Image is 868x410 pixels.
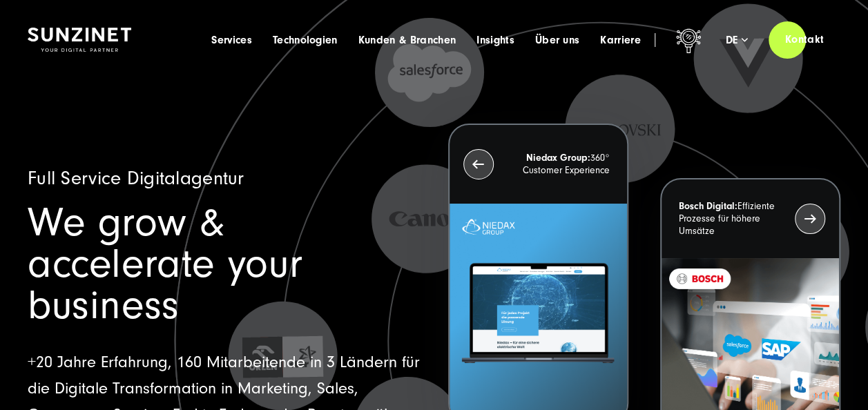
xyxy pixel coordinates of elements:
strong: Niedax Group: [526,153,590,164]
h1: We grow & accelerate your business [28,202,420,326]
a: Über uns [535,33,580,47]
img: SUNZINET Full Service Digital Agentur [28,28,131,52]
strong: Bosch Digital: [679,201,737,212]
span: Full Service Digitalagentur [28,168,244,189]
a: Technologien [273,33,338,47]
a: Kunden & Branchen [358,33,456,47]
a: Karriere [600,33,641,47]
a: Services [211,33,252,47]
a: Kontakt [769,20,840,59]
a: Insights [476,33,514,47]
p: 360° Customer Experience [501,152,610,177]
div: de [726,33,748,47]
p: Effiziente Prozesse für höhere Umsätze [679,200,788,237]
